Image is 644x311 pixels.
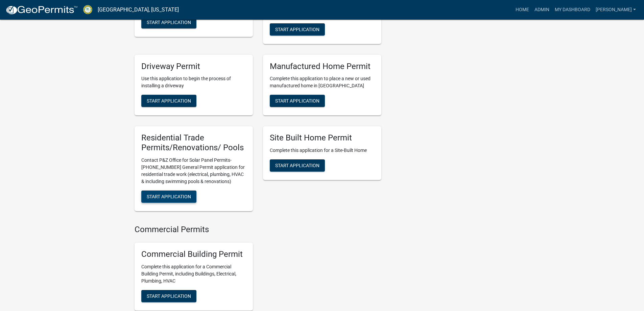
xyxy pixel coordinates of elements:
span: Start Application [275,163,319,168]
p: Complete this application to place a new or used manufactured home in [GEOGRAPHIC_DATA] [270,75,375,89]
a: [PERSON_NAME] [593,3,639,16]
button: Start Application [270,159,325,172]
h5: Commercial Building Permit [141,249,246,259]
p: Use this application to begin the process of installing a driveway [141,75,246,89]
button: Start Application [141,16,196,28]
h5: Site Built Home Permit [270,133,375,143]
span: Start Application [147,98,191,104]
span: Start Application [275,98,319,104]
span: Start Application [147,194,191,199]
span: Start Application [147,293,191,298]
img: Crawford County, Georgia [83,5,92,14]
button: Start Application [270,23,325,36]
button: Start Application [141,95,196,107]
p: Complete this application for a Site-Built Home [270,147,375,154]
span: Start Application [275,26,319,32]
a: My Dashboard [552,3,593,16]
h5: Residential Trade Permits/Renovations/ Pools [141,133,246,153]
a: Home [513,3,532,16]
p: Contact P&Z Office for Solar Panel Permits- [PHONE_NUMBER] General Permit application for residen... [141,157,246,185]
h5: Driveway Permit [141,62,246,71]
button: Start Application [141,290,196,302]
a: [GEOGRAPHIC_DATA], [US_STATE] [98,4,179,16]
h5: Manufactured Home Permit [270,62,375,71]
p: Complete this application for a Commercial Building Permit, including Buildings, Electrical, Plum... [141,263,246,285]
button: Start Application [270,95,325,107]
span: Start Application [147,19,191,25]
button: Start Application [141,191,196,203]
a: Admin [532,3,552,16]
h4: Commercial Permits [135,225,381,235]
